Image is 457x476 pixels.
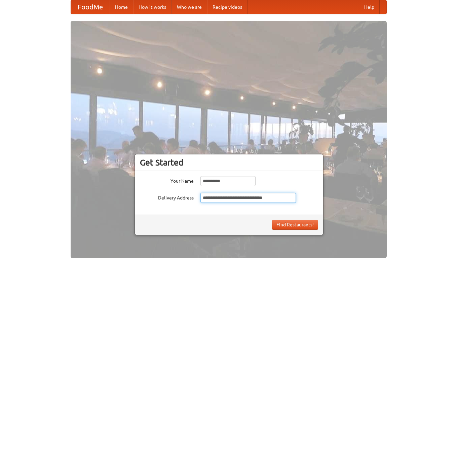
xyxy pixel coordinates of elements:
a: How it works [133,0,172,14]
a: Home [110,0,133,14]
h3: Get Started [140,157,318,168]
a: Help [359,0,380,14]
a: FoodMe [71,0,110,14]
a: Recipe videos [207,0,247,14]
label: Your Name [140,176,194,184]
label: Delivery Address [140,193,194,201]
button: Find Restaurants! [272,220,318,230]
a: Who we are [172,0,207,14]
